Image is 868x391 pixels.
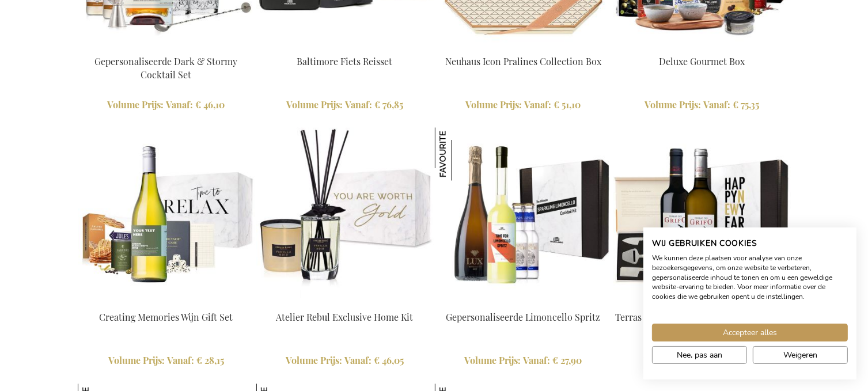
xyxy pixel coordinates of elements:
[733,98,759,111] span: € 75,35
[652,238,848,249] h2: Wij gebruiken cookies
[256,98,434,112] a: Volume Prijs: Vanaf € 76,85
[276,312,414,324] a: Atelier Rebul Exclusive Home Kit
[652,253,848,302] p: We kunnen deze plaatsen voor analyse van onze bezoekersgegevens, om onze website te verbeteren, g...
[297,55,393,67] a: Baltimore Fiets Reisset
[753,346,848,364] button: Alle cookies weigeren
[615,312,789,324] a: Terras Do Grifo Kaas & Wijn Geschenkbox
[166,98,194,111] span: Vanaf
[553,355,582,367] span: € 27,90
[435,41,612,52] a: Neuhaus Icon Pralines Collection Box - Exclusive Business Gifts
[78,355,255,368] a: Volume Prijs: Vanaf € 28,15
[108,98,164,111] span: Volume Prijs:
[525,98,552,111] span: Vanaf
[446,312,601,324] a: Gepersonaliseerde Limoncello Spritz
[645,98,701,111] span: Volume Prijs:
[435,128,488,181] img: Gepersonaliseerde Limoncello Spritz
[524,355,551,367] span: Vanaf
[465,355,521,367] span: Volume Prijs:
[652,324,848,341] button: Accepteer alle cookies
[374,355,404,367] span: € 46,05
[435,297,612,308] a: Personalised Limoncello Spritz Gepersonaliseerde Limoncello Spritz
[445,55,601,67] a: Neuhaus Icon Pralines Collection Box
[435,98,612,112] a: Volume Prijs: Vanaf € 51,10
[256,355,434,368] a: Volume Prijs: Vanaf € 46,05
[196,98,225,111] span: € 46,10
[344,355,372,367] span: Vanaf
[435,128,612,305] img: Gepersonaliseerde Limoncello Spritz
[78,41,255,52] a: Personalised Dark & Stormy Cocktail Set
[95,55,238,81] a: Gepersonaliseerde Dark & Stormy Cocktail Set
[167,355,194,367] span: Vanaf
[613,128,791,305] img: Terras Do Grifo Cheese & Wine Box
[374,98,403,111] span: € 76,85
[256,297,434,308] a: Atelier Rebul Exclusive Home Kit
[286,98,343,111] span: Volume Prijs:
[345,98,372,111] span: Vanaf
[108,355,165,367] span: Volume Prijs:
[703,98,730,111] span: Vanaf
[613,355,791,368] a: Volume Prijs: Vanaf € 38,35
[100,312,233,324] a: Creating Memories Wijn Gift Set
[554,98,581,111] span: € 51,10
[256,128,434,305] img: Atelier Rebul Exclusive Home Kit
[613,98,791,112] a: Volume Prijs: Vanaf € 75,35
[196,355,224,367] span: € 28,15
[435,355,612,368] a: Volume Prijs: Vanaf € 27,90
[256,41,434,52] a: Baltimore Bike Travel Set
[78,128,255,305] img: Personalised White Wine
[659,55,745,67] a: Deluxe Gourmet Box
[78,98,255,112] a: Volume Prijs: Vanaf € 46,10
[286,355,342,367] span: Volume Prijs:
[613,41,791,52] a: ARCA-20055
[652,346,747,364] button: Pas cookie voorkeuren aan
[78,297,255,308] a: Personalised White Wine
[466,98,522,111] span: Volume Prijs:
[677,349,722,361] span: Nee, pas aan
[613,297,791,308] a: Terras Do Grifo Cheese & Wine Box
[723,327,777,339] span: Accepteer alles
[783,349,817,361] span: Weigeren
